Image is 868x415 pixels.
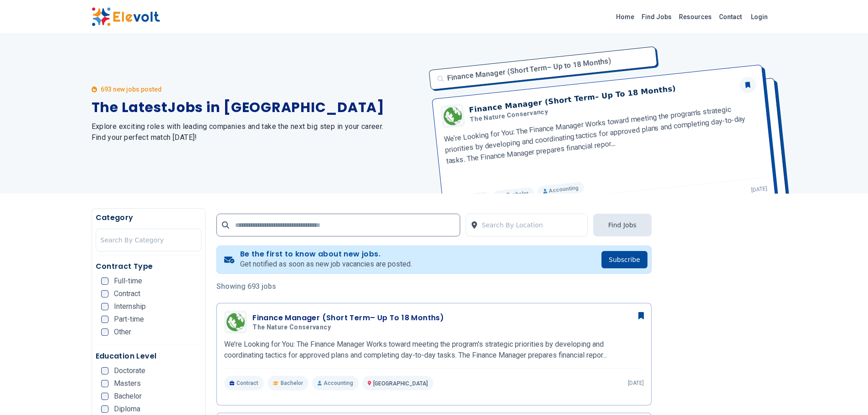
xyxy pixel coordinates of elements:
[92,121,423,143] h2: Explore exciting roles with leading companies and take the next big step in your career. Find you...
[101,328,108,336] input: Other
[224,311,644,390] a: The Nature ConservancyFinance Manager (Short Term– Up To 18 Months)The Nature ConservancyWe’re Lo...
[101,303,108,310] input: Internship
[745,8,773,26] a: Login
[715,10,745,24] a: Contact
[612,10,638,24] a: Home
[101,316,108,323] input: Part-time
[114,393,142,400] span: Bachelor
[101,405,108,413] input: Diploma
[240,250,412,259] h4: Be the first to know about new jobs.
[114,405,140,413] span: Diploma
[101,277,108,285] input: Full-time
[593,214,652,236] button: Find Jobs
[216,281,652,292] p: Showing 693 jobs
[114,290,140,297] span: Contract
[281,379,303,387] span: Bachelor
[96,261,202,272] h5: Contract Type
[114,367,145,374] span: Doctorate
[252,313,444,323] h3: Finance Manager (Short Term– Up To 18 Months)
[114,380,141,387] span: Masters
[96,212,202,223] h5: Category
[675,10,715,24] a: Resources
[226,313,245,331] img: The Nature Conservancy
[638,10,675,24] a: Find Jobs
[101,290,108,297] input: Contract
[92,99,423,116] h1: The Latest Jobs in [GEOGRAPHIC_DATA]
[224,376,264,390] p: Contract
[252,323,331,332] span: The Nature Conservancy
[240,259,412,270] p: Get notified as soon as new job vacancies are posted.
[96,351,202,362] h5: Education Level
[101,367,108,374] input: Doctorate
[114,303,146,310] span: Internship
[373,380,428,387] span: [GEOGRAPHIC_DATA]
[114,316,144,323] span: Part-time
[101,380,108,387] input: Masters
[312,376,359,390] p: Accounting
[101,85,162,94] p: 693 new jobs posted
[601,251,647,268] button: Subscribe
[114,277,142,285] span: Full-time
[224,339,644,361] p: We’re Looking for You: The Finance Manager Works toward meeting the program's strategic prioritie...
[101,393,108,400] input: Bachelor
[628,379,644,387] p: [DATE]
[114,328,131,336] span: Other
[92,7,160,26] img: Elevolt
